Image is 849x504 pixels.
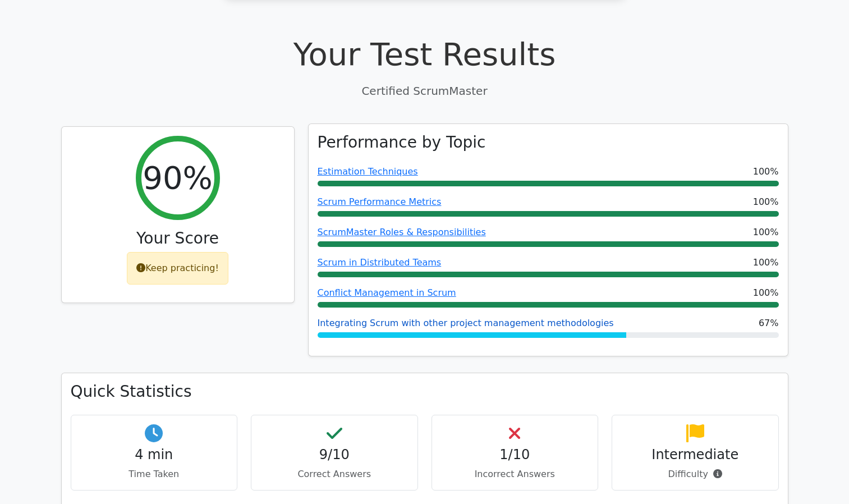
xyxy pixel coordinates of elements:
[318,287,456,298] a: Conflict Management in Scrum
[753,256,779,269] span: 100%
[441,468,589,481] p: Incorrect Answers
[61,35,788,73] h1: Your Test Results
[753,286,779,300] span: 100%
[260,468,409,481] p: Correct Answers
[318,196,442,207] a: Scrum Performance Metrics
[318,318,614,328] a: Integrating Scrum with other project management methodologies
[61,83,788,99] p: Certified ScrumMaster
[80,447,228,463] h4: 4 min
[318,257,442,268] a: Scrum in Distributed Teams
[318,133,486,152] h3: Performance by Topic
[753,165,779,178] span: 100%
[621,447,769,463] h4: Intermediate
[71,382,779,401] h3: Quick Statistics
[753,195,779,209] span: 100%
[260,447,409,463] h4: 9/10
[143,159,212,196] h2: 90%
[753,226,779,239] span: 100%
[621,468,769,481] p: Difficulty
[80,468,228,481] p: Time Taken
[318,166,418,177] a: Estimation Techniques
[759,317,779,330] span: 67%
[127,252,228,285] div: Keep practicing!
[71,229,285,248] h3: Your Score
[441,447,589,463] h4: 1/10
[318,227,486,237] a: ScrumMaster Roles & Responsibilities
